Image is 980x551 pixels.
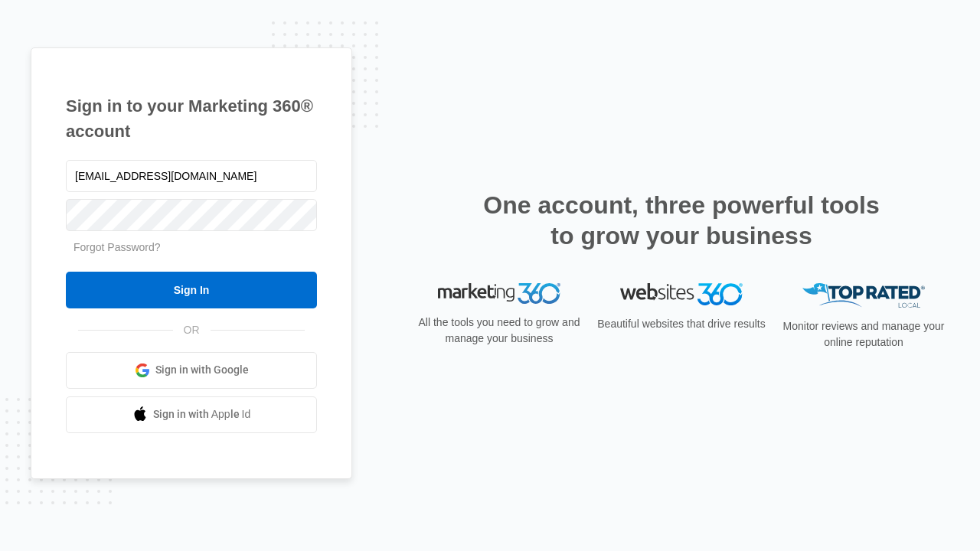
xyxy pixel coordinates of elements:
[173,322,211,338] span: OR
[66,272,317,308] input: Sign In
[155,362,249,378] span: Sign in with Google
[153,406,251,422] span: Sign in with Apple Id
[479,190,884,251] h2: One account, three powerful tools to grow your business
[620,283,743,305] img: Websites 360
[66,93,317,144] h1: Sign in to your Marketing 360® account
[66,396,317,433] a: Sign in with Apple Id
[778,318,949,350] p: Monitor reviews and manage your online reputation
[413,315,585,347] p: All the tools you need to grow and manage your business
[802,283,925,308] img: Top Rated Local
[73,241,161,253] a: Forgot Password?
[66,352,317,389] a: Sign in with Google
[66,160,317,192] input: Email
[438,283,560,305] img: Marketing 360
[596,316,767,332] p: Beautiful websites that drive results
